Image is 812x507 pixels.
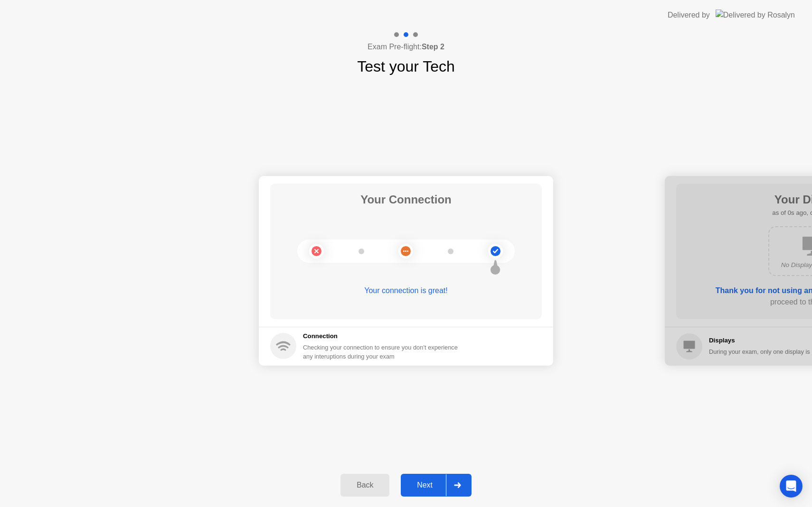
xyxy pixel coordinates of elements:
[270,285,542,296] div: Your connection is great!
[343,481,387,489] div: Back
[422,43,444,51] b: Step 2
[780,475,803,498] div: Open Intercom Messenger
[368,41,444,53] h4: Exam Pre-flight:
[303,332,463,341] h5: Connection
[340,474,389,497] button: Back
[360,191,452,208] h1: Your Connection
[404,481,446,489] div: Next
[668,9,710,21] div: Delivered by
[716,9,795,20] img: Delivered by Rosalyn
[401,474,472,497] button: Next
[303,343,463,361] div: Checking your connection to ensure you don’t experience any interuptions during your exam
[357,55,455,78] h1: Test your Tech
